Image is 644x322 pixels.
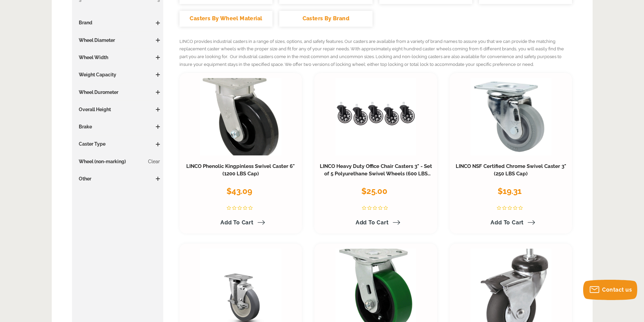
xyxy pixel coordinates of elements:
[180,38,572,69] p: LINCO provides industrial casters in a range of sizes, options, and safety features. Our casters ...
[486,217,535,228] a: Add to Cart
[352,217,400,228] a: Add to Cart
[320,163,432,184] a: LINCO Heavy Duty Office Chair Casters 3" - Set of 5 Polyurethane Swivel Wheels (600 LBS Cap Combi...
[279,11,372,27] a: Casters By Brand
[186,163,295,177] a: LINCO Phenolic Kingpinless Swivel Caster 6" (1200 LBS Cap)
[75,175,160,182] h3: Other
[75,141,160,147] h3: Caster Type
[356,219,389,226] span: Add to Cart
[75,37,160,44] h3: Wheel Diameter
[498,186,522,196] span: $19.31
[75,123,160,130] h3: Brake
[148,158,160,165] a: Clear
[226,186,252,196] span: $43.09
[361,186,387,196] span: $25.00
[180,11,272,27] a: Casters By Wheel Material
[75,158,160,165] h3: Wheel (non-marking)
[456,163,566,177] a: LINCO NSF Certified Chrome Swivel Caster 3" (250 LBS Cap)
[75,19,160,26] h3: Brand
[583,280,637,300] button: Contact us
[75,106,160,113] h3: Overall Height
[491,219,524,226] span: Add to Cart
[602,287,632,293] span: Contact us
[220,219,254,226] span: Add to Cart
[75,89,160,96] h3: Wheel Durometer
[216,217,265,228] a: Add to Cart
[75,71,160,78] h3: Weight Capacity
[75,54,160,61] h3: Wheel Width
